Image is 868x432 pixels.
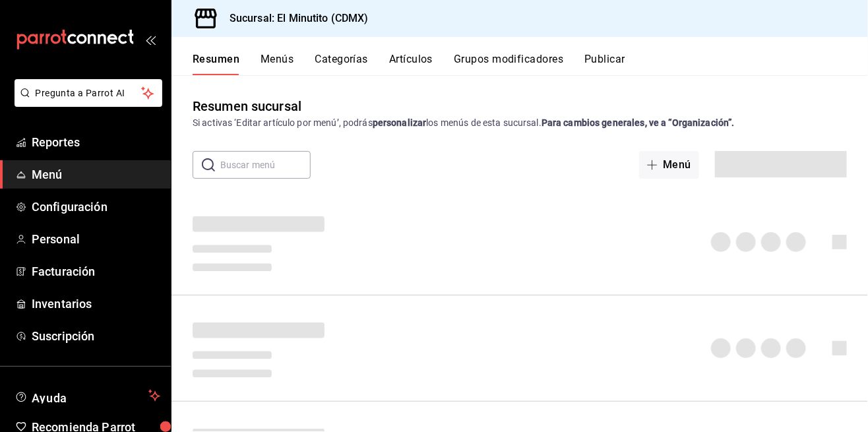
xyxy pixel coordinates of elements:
button: Grupos modificadores [454,53,563,75]
span: Configuración [32,198,160,216]
button: Artículos [389,53,433,75]
h3: Sucursal: El Minutito (CDMX) [219,11,369,26]
div: Resumen sucursal [193,96,301,116]
span: Personal [32,230,160,248]
a: Pregunta a Parrot AI [9,96,162,109]
strong: personalizar [373,117,427,128]
span: Inventarios [32,295,160,313]
button: open_drawer_menu [145,34,156,45]
button: Pregunta a Parrot AI [15,79,162,107]
strong: Para cambios generales, ve a “Organización”. [542,117,735,128]
button: Menú [639,151,699,179]
span: Facturación [32,262,160,280]
button: Menús [261,53,294,75]
span: Pregunta a Parrot AI [36,86,142,100]
button: Publicar [584,53,625,75]
div: Si activas ‘Editar artículo por menú’, podrás los menús de esta sucursal. [193,116,847,130]
button: Categorías [315,53,369,75]
span: Reportes [32,133,160,151]
span: Menú [32,166,160,183]
span: Suscripción [32,327,160,345]
span: Ayuda [32,388,143,404]
div: navigation tabs [193,53,868,75]
input: Buscar menú [220,152,311,178]
button: Resumen [193,53,239,75]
